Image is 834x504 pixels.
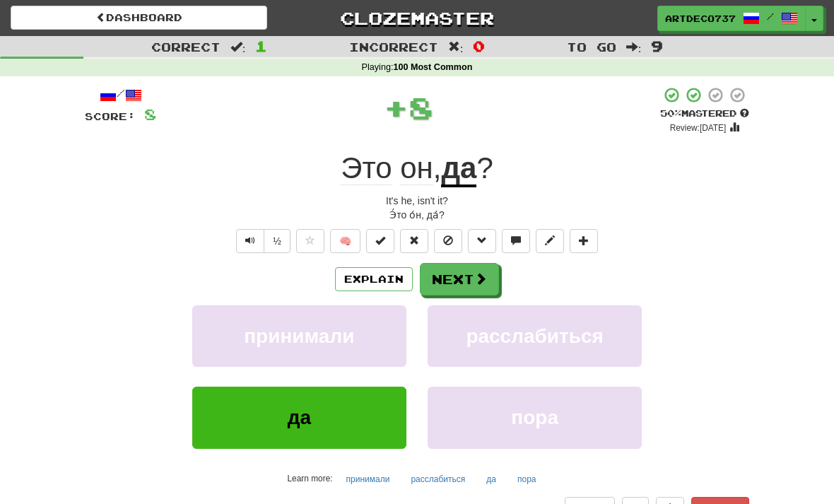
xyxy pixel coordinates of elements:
span: расслабиться [466,325,604,347]
button: Play sentence audio (ctl+space) [236,229,264,253]
span: , [341,151,441,185]
button: пора [428,387,642,448]
span: artdeco737 [665,12,736,25]
span: 8 [409,90,433,125]
div: Э́то о́н, да́? [85,208,749,222]
span: 8 [144,105,156,123]
button: Ignore sentence (alt+i) [434,229,462,253]
span: Incorrect [349,40,438,54]
span: 9 [651,37,663,54]
small: Review: [DATE] [670,123,727,133]
button: 🧠 [330,229,360,253]
button: Reset to 0% Mastered (alt+r) [400,229,428,253]
a: Dashboard [11,6,267,30]
button: принимали [339,469,398,490]
button: Discuss sentence (alt+u) [502,229,530,253]
strong: 100 Most Common [393,62,472,72]
div: Text-to-speech controls [233,229,290,253]
button: да [192,387,406,448]
button: Add to collection (alt+a) [570,229,598,253]
div: It's he, isn't it? [85,194,749,208]
span: 50 % [660,107,681,119]
span: Score: [85,110,136,122]
button: Edit sentence (alt+d) [536,229,564,253]
button: Set this sentence to 100% Mastered (alt+m) [366,229,394,253]
span: : [230,41,246,53]
div: Mastered [660,107,749,120]
span: To go [567,40,616,54]
button: да [478,469,504,490]
span: : [626,41,642,53]
button: Grammar (alt+g) [468,229,496,253]
span: он [400,151,433,185]
button: принимали [192,305,406,367]
div: / [85,86,156,104]
button: расслабиться [403,469,473,490]
span: + [384,86,409,129]
small: Learn more: [287,474,332,484]
u: да [441,151,476,187]
button: Next [420,263,499,295]
button: ½ [264,229,290,253]
span: пора [511,406,558,428]
a: Clozemaster [288,6,545,30]
span: ? [476,151,493,184]
button: Explain [335,267,413,291]
a: artdeco737 / [657,6,806,31]
span: да [288,406,311,428]
span: / [767,11,774,21]
span: Correct [151,40,221,54]
button: пора [510,469,544,490]
span: Это [341,151,392,185]
span: 0 [473,37,485,54]
span: : [448,41,464,53]
button: Favorite sentence (alt+f) [296,229,324,253]
span: 1 [255,37,267,54]
button: расслабиться [428,305,642,367]
span: принимали [244,325,354,347]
